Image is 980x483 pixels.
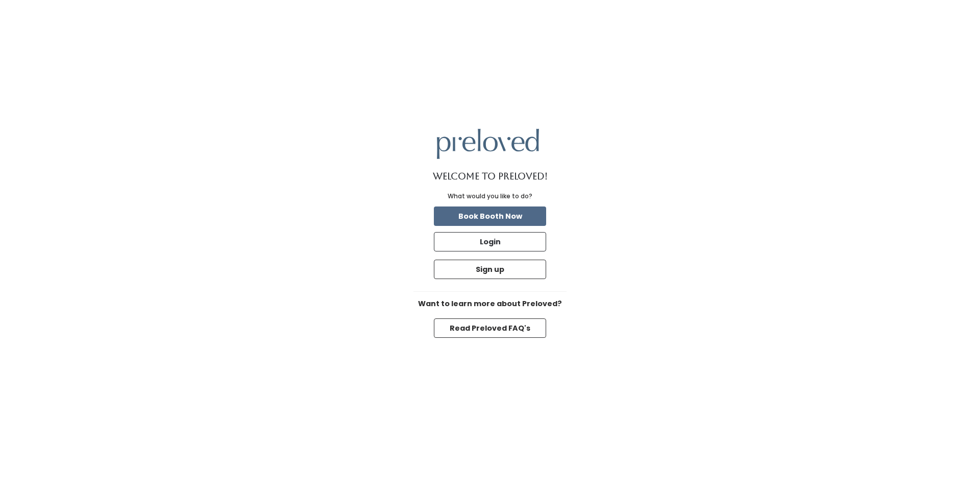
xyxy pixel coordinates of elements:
a: Login [432,230,548,254]
button: Sign up [434,260,546,279]
button: Login [434,232,546,251]
img: preloved logo [437,129,539,159]
a: Sign up [432,258,548,281]
div: What would you like to do? [448,192,532,201]
button: Read Preloved FAQ's [434,318,546,338]
button: Book Booth Now [434,206,546,226]
h1: Welcome to Preloved! [433,171,548,181]
h6: Want to learn more about Preloved? [413,300,567,308]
